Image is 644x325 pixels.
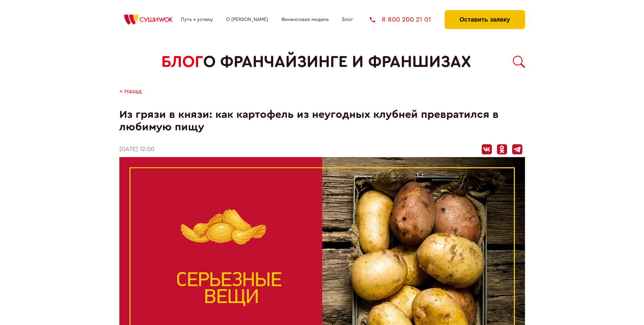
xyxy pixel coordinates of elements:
span: о франчайзинге и франшизах [203,53,471,71]
span: БЛОГ [161,53,203,71]
a: Финансовая модель [281,17,329,22]
time: [DATE] 12:00 [119,146,154,153]
button: Оставить заявку [445,10,525,29]
a: О [PERSON_NAME] [226,17,268,22]
a: Блог [342,17,353,22]
h1: Из грязи в князи: как картофель из неугодных клубней превратился в любимую пищу [119,108,525,133]
a: Путь к успеху [181,17,213,22]
a: 8 800 200 21 01 [370,16,431,23]
span: 8 800 200 21 01 [382,16,431,23]
a: < Назад [119,88,142,95]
